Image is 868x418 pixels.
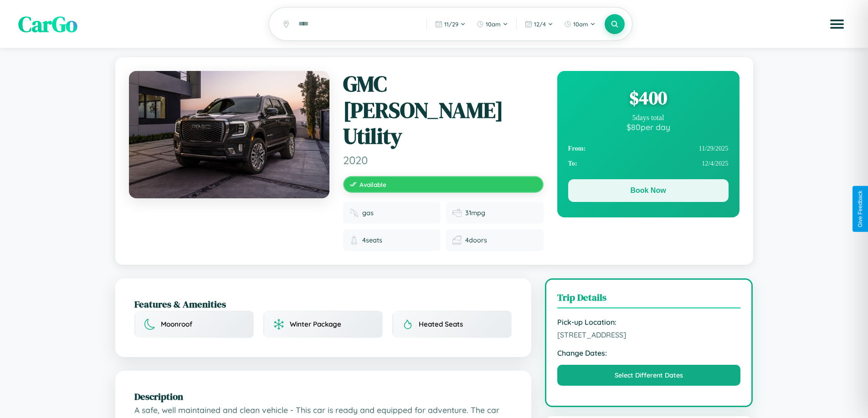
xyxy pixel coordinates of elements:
[568,141,729,156] div: 11 / 29 / 2025
[465,236,487,244] span: 4 doors
[161,320,192,328] span: Moonroof
[568,86,729,110] div: $ 400
[573,20,588,28] span: 10am
[520,17,558,31] button: 12/4
[362,209,374,217] span: gas
[568,160,577,167] strong: To:
[568,179,729,202] button: Book Now
[349,236,359,245] img: Seats
[444,20,458,28] span: 11 / 29
[452,236,462,245] img: Doors
[431,17,470,31] button: 11/29
[349,208,359,217] img: Fuel type
[534,20,546,28] span: 12 / 4
[557,348,741,358] strong: Change Dates:
[568,122,729,132] div: $ 80 per day
[343,71,544,150] h1: GMC [PERSON_NAME] Utility
[486,20,501,28] span: 10am
[18,9,77,39] span: CarGo
[134,390,512,403] h2: Description
[362,236,382,244] span: 4 seats
[465,209,485,217] span: 31 mpg
[129,71,329,198] img: GMC Jimmy Utility 2020
[557,330,741,339] span: [STREET_ADDRESS]
[857,191,863,227] div: Give Feedback
[472,17,513,31] button: 10am
[343,153,544,167] span: 2020
[452,208,462,217] img: Fuel efficiency
[557,365,741,386] button: Select Different Dates
[360,181,386,188] span: Available
[568,114,729,122] div: 5 days total
[419,320,463,328] span: Heated Seats
[290,320,341,328] span: Winter Package
[134,297,512,311] h2: Features & Amenities
[557,291,741,308] h3: Trip Details
[568,145,586,152] strong: From:
[568,156,729,171] div: 12 / 4 / 2025
[557,317,741,327] strong: Pick-up Location:
[560,17,600,31] button: 10am
[824,11,850,37] button: Open menu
